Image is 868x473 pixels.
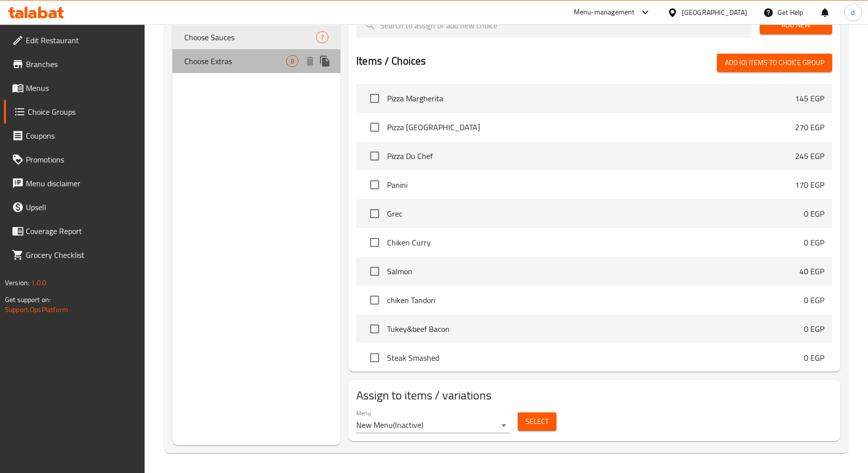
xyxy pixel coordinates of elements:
div: Choose Extras8deleteduplicate [172,49,340,73]
span: Select choice [364,318,385,339]
button: Add (0) items to choice group [717,54,832,72]
span: chiken Tandori [387,294,804,306]
p: 0 EGP [804,352,824,364]
p: 0 EGP [804,323,824,335]
h2: Items / Choices [356,54,426,69]
input: search [356,12,752,38]
span: Pizza [GEOGRAPHIC_DATA] [387,121,795,133]
span: Grocery Checklist [26,249,137,261]
span: Salmon [387,265,799,277]
a: Branches [4,52,145,76]
span: Menu disclaimer [26,177,137,189]
span: Tukey&beef Bacon [387,323,804,335]
span: Edit Restaurant [26,34,137,46]
span: Select choice [364,88,385,109]
p: 0 EGP [804,236,824,248]
span: Choose Extras [184,55,286,67]
button: duplicate [317,54,332,69]
a: Menus [4,76,145,100]
span: Select choice [364,232,385,253]
div: Choose Sauces7 [172,25,340,49]
span: d [851,7,855,18]
p: 40 EGP [799,265,824,277]
span: Get support on: [5,293,51,306]
div: Choices [286,55,299,67]
span: Coupons [26,130,137,142]
div: [GEOGRAPHIC_DATA] [682,7,747,18]
button: delete [303,54,317,69]
div: Choices [316,31,328,43]
span: Select choice [364,347,385,368]
span: Menus [26,82,137,94]
a: Promotions [4,148,145,171]
div: New Menu(Inactive) [356,417,510,433]
span: Select choice [364,117,385,138]
span: Select choice [364,174,385,195]
span: Select choice [364,203,385,224]
div: Menu-management [574,6,635,18]
label: Menu [356,410,371,416]
span: Panini [387,179,795,191]
span: Select choice [364,146,385,166]
span: Version: [5,276,29,289]
p: 270 EGP [795,121,824,133]
a: Edit Restaurant [4,28,145,52]
a: Choice Groups [4,100,145,124]
button: Select [518,412,556,431]
p: 145 EGP [795,92,824,104]
span: Select choice [364,261,385,282]
span: Promotions [26,154,137,165]
a: Support.OpsPlatform [5,303,68,316]
span: 8 [287,57,298,66]
span: Choice Groups [28,106,137,118]
span: Add (0) items to choice group [725,57,824,69]
span: Choose Sauces [184,31,316,43]
span: Pizza Margherita [387,92,795,104]
button: Add New [760,16,832,34]
p: 0 EGP [804,294,824,306]
a: Coverage Report [4,219,145,243]
p: 245 EGP [795,150,824,162]
span: Grec [387,208,804,220]
p: 170 EGP [795,179,824,191]
a: Coupons [4,124,145,148]
span: Select choice [364,290,385,311]
a: Grocery Checklist [4,243,145,267]
span: Chiken Curry [387,236,804,248]
span: 7 [316,33,328,42]
span: Select [526,415,549,428]
a: Menu disclaimer [4,171,145,195]
span: Coverage Report [26,225,137,237]
a: Upsell [4,195,145,219]
h2: Assign to items / variations [356,388,832,403]
span: Branches [26,58,137,70]
span: Upsell [26,201,137,213]
span: Add New [768,19,824,31]
span: Steak Smashed [387,352,804,364]
p: 0 EGP [804,208,824,220]
span: Pizza Du Chef [387,150,795,162]
span: 1.0.0 [31,276,46,289]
